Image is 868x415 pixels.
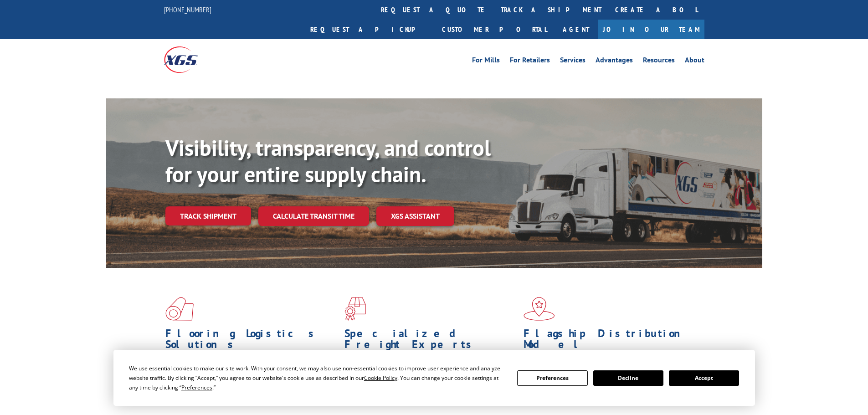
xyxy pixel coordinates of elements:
[303,20,435,39] a: Request a pickup
[164,5,211,14] a: [PHONE_NUMBER]
[685,56,704,67] a: About
[113,350,755,406] div: Cookie Consent Prompt
[524,297,555,321] img: xgs-icon-flagship-distribution-model-red
[258,206,369,226] a: Calculate transit time
[510,56,550,67] a: For Retailers
[344,297,366,321] img: xgs-icon-focused-on-flooring-red
[165,297,194,321] img: xgs-icon-total-supply-chain-intelligence-red
[165,133,491,188] b: Visibility, transparency, and control for your entire supply chain.
[593,370,663,386] button: Decline
[165,206,251,225] a: Track shipment
[560,56,586,67] a: Services
[596,56,633,67] a: Advantages
[472,56,500,67] a: For Mills
[435,20,554,39] a: Customer Portal
[669,370,739,386] button: Accept
[643,56,675,67] a: Resources
[165,328,338,354] h1: Flooring Logistics Solutions
[598,20,704,39] a: Join Our Team
[524,328,696,354] h1: Flagship Distribution Model
[364,374,397,382] span: Cookie Policy
[517,370,587,386] button: Preferences
[181,384,212,391] span: Preferences
[344,328,517,354] h1: Specialized Freight Experts
[129,364,506,392] div: We use essential cookies to make our site work. With your consent, we may also use non-essential ...
[554,20,598,39] a: Agent
[376,206,454,226] a: XGS ASSISTANT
